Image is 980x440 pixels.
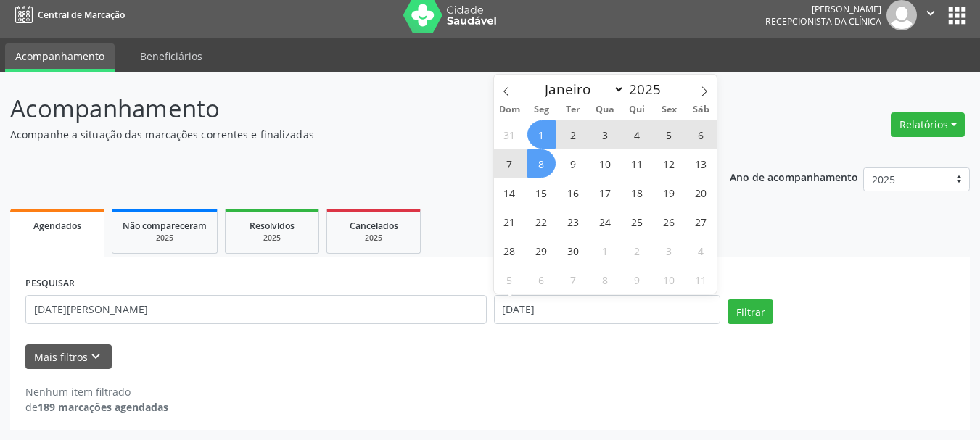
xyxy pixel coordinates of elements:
span: Setembro 19, 2025 [655,178,683,207]
span: Setembro 29, 2025 [527,236,556,265]
span: Setembro 14, 2025 [495,178,524,207]
span: Recepcionista da clínica [765,15,881,28]
span: Setembro 22, 2025 [527,207,556,236]
button: apps [944,3,970,28]
span: Setembro 2, 2025 [559,120,588,149]
span: Outubro 9, 2025 [623,265,651,294]
span: Setembro 1, 2025 [527,120,556,149]
span: Outubro 7, 2025 [559,265,588,294]
span: Outubro 1, 2025 [591,236,619,265]
span: Outubro 3, 2025 [655,236,683,265]
span: Setembro 3, 2025 [591,120,619,149]
span: Sáb [685,105,717,115]
input: Nome, código do beneficiário ou CPF [25,295,487,324]
select: Month [538,79,625,99]
span: Setembro 12, 2025 [655,149,683,178]
p: Acompanhamento [10,91,682,127]
input: Selecione um intervalo [494,295,721,324]
span: Setembro 24, 2025 [591,207,619,236]
p: Ano de acompanhamento [730,167,858,186]
span: Setembro 7, 2025 [495,149,524,178]
span: Setembro 8, 2025 [527,149,556,178]
span: Cancelados [350,220,398,232]
span: Outubro 2, 2025 [623,236,651,265]
span: Setembro 17, 2025 [591,178,619,207]
span: Qua [589,105,621,115]
span: Setembro 25, 2025 [623,207,651,236]
span: Setembro 26, 2025 [655,207,683,236]
span: Setembro 20, 2025 [687,178,715,207]
span: Outubro 4, 2025 [687,236,715,265]
a: Central de Marcação [10,3,125,27]
span: Outubro 10, 2025 [655,265,683,294]
span: Outubro 8, 2025 [591,265,619,294]
div: Nenhum item filtrado [25,384,168,399]
span: Setembro 9, 2025 [559,149,588,178]
button: Filtrar [728,299,773,324]
span: Setembro 18, 2025 [623,178,651,207]
i: keyboard_arrow_down [88,349,104,365]
input: Year [625,80,672,99]
p: Acompanhe a situação das marcações correntes e finalizadas [10,127,682,142]
span: Setembro 4, 2025 [623,120,651,149]
span: Outubro 11, 2025 [687,265,715,294]
span: Setembro 15, 2025 [527,178,556,207]
span: Setembro 27, 2025 [687,207,715,236]
span: Agendados [33,220,81,232]
span: Setembro 23, 2025 [559,207,588,236]
a: Acompanhamento [5,43,115,72]
button: Mais filtroskeyboard_arrow_down [25,344,112,370]
i:  [923,5,939,21]
span: Setembro 11, 2025 [623,149,651,178]
span: Seg [525,105,557,115]
span: Outubro 6, 2025 [527,265,556,294]
div: 2025 [236,233,308,244]
div: de [25,399,168,415]
span: Outubro 5, 2025 [495,265,524,294]
div: 2025 [337,233,410,244]
span: Setembro 16, 2025 [559,178,588,207]
div: 2025 [123,233,207,244]
span: Ter [557,105,589,115]
span: Agosto 31, 2025 [495,120,524,149]
button: Relatórios [891,112,965,137]
span: Resolvidos [250,220,295,232]
span: Setembro 21, 2025 [495,207,524,236]
a: Beneficiários [130,43,213,69]
span: Setembro 30, 2025 [559,236,588,265]
span: Central de Marcação [38,9,125,21]
label: PESQUISAR [25,273,75,295]
span: Setembro 28, 2025 [495,236,524,265]
span: Setembro 10, 2025 [591,149,619,178]
strong: 189 marcações agendadas [38,400,168,414]
span: Setembro 5, 2025 [655,120,683,149]
span: Setembro 6, 2025 [687,120,715,149]
span: Qui [621,105,653,115]
span: Sex [653,105,685,115]
span: Dom [494,105,526,115]
span: Não compareceram [123,220,207,232]
span: Setembro 13, 2025 [687,149,715,178]
div: [PERSON_NAME] [765,3,881,15]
